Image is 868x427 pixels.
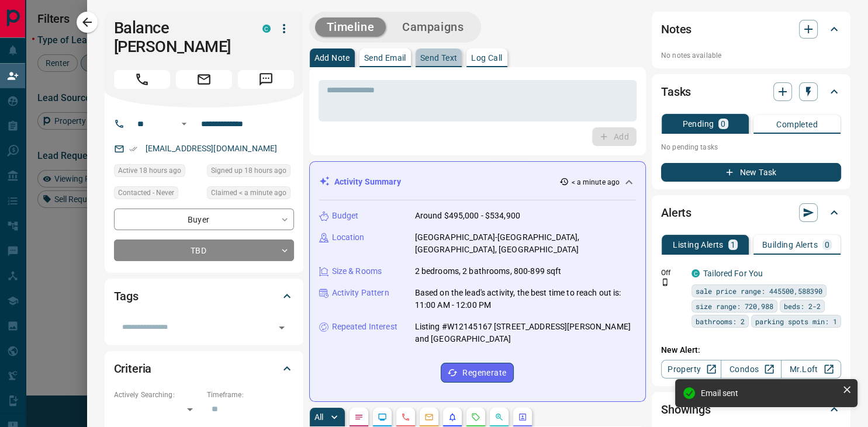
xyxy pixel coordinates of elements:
[661,20,691,39] h2: Notes
[661,78,841,106] div: Tasks
[471,412,480,422] svg: Requests
[571,177,620,188] p: < a minute ago
[661,268,684,278] p: Off
[114,282,294,310] div: Tags
[354,412,364,422] svg: Notes
[114,287,139,306] h2: Tags
[673,241,724,249] p: Listing Alerts
[415,321,637,345] p: Listing #W12145167 [STREET_ADDRESS][PERSON_NAME] and [GEOGRAPHIC_DATA]
[703,269,763,278] a: Tailored For You
[661,138,841,156] p: No pending tasks
[177,117,191,131] button: Open
[238,70,294,89] span: Message
[114,390,201,400] p: Actively Searching:
[784,300,821,312] span: beds: 2-2
[332,231,365,244] p: Location
[415,287,637,311] p: Based on the lead's activity, the best time to reach out is: 11:00 AM - 12:00 PM
[661,278,669,286] svg: Push Notification Only
[390,18,475,37] button: Campaigns
[661,344,841,356] p: New Alert:
[207,164,294,180] div: Sun Aug 17 2025
[661,15,841,43] div: Notes
[262,25,271,33] div: condos.ca
[129,145,137,153] svg: Email Verified
[314,54,350,62] p: Add Note
[211,165,286,176] span: Signed up 18 hours ago
[661,360,721,379] a: Property
[471,54,502,62] p: Log Call
[682,120,714,128] p: Pending
[114,239,294,261] div: TBD
[696,315,745,327] span: bathrooms: 2
[755,315,837,327] span: parking spots min: 1
[696,285,822,297] span: sale price range: 445500,588390
[731,241,735,249] p: 1
[114,19,245,56] h1: Balance [PERSON_NAME]
[661,50,841,61] p: No notes available
[424,412,434,422] svg: Emails
[781,360,841,379] a: Mr.Loft
[332,210,359,222] p: Budget
[721,120,725,128] p: 0
[494,412,504,422] svg: Opportunities
[661,395,841,423] div: Showings
[776,120,818,129] p: Completed
[691,269,700,277] div: condos.ca
[415,231,637,256] p: [GEOGRAPHIC_DATA]-[GEOGRAPHIC_DATA], [GEOGRAPHIC_DATA], [GEOGRAPHIC_DATA]
[114,164,201,180] div: Sun Aug 17 2025
[118,165,181,176] span: Active 18 hours ago
[319,171,637,193] div: Activity Summary< a minute ago
[207,186,294,203] div: Mon Aug 18 2025
[701,388,838,398] div: Email sent
[661,199,841,227] div: Alerts
[146,144,278,153] a: [EMAIL_ADDRESS][DOMAIN_NAME]
[114,355,294,383] div: Criteria
[448,412,457,422] svg: Listing Alerts
[518,412,527,422] svg: Agent Actions
[332,265,382,277] p: Size & Rooms
[114,209,294,230] div: Buyer
[420,54,458,62] p: Send Text
[364,54,406,62] p: Send Email
[661,163,841,182] button: New Task
[661,82,691,101] h2: Tasks
[661,400,711,419] h2: Showings
[696,300,773,312] span: size range: 720,988
[314,413,324,421] p: All
[825,241,829,249] p: 0
[207,390,294,400] p: Timeframe:
[334,176,401,188] p: Activity Summary
[415,210,520,222] p: Around $495,000 - $534,900
[378,412,387,422] svg: Lead Browsing Activity
[176,70,232,89] span: Email
[762,241,818,249] p: Building Alerts
[274,320,290,336] button: Open
[332,321,397,333] p: Repeated Interest
[114,70,170,89] span: Call
[211,187,286,199] span: Claimed < a minute ago
[415,265,562,277] p: 2 bedrooms, 2 bathrooms, 800-899 sqft
[315,18,386,37] button: Timeline
[661,203,691,222] h2: Alerts
[721,360,781,379] a: Condos
[441,363,514,383] button: Regenerate
[114,359,152,378] h2: Criteria
[332,287,389,299] p: Activity Pattern
[401,412,410,422] svg: Calls
[118,187,174,199] span: Contacted - Never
